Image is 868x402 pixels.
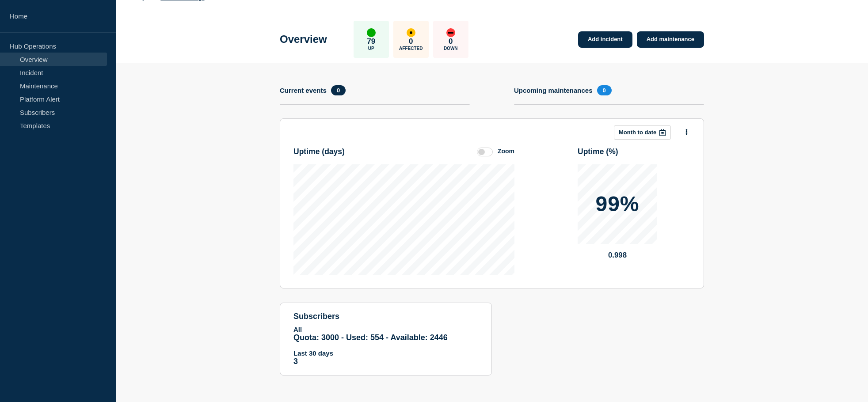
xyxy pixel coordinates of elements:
[578,147,618,156] h3: Uptime ( % )
[637,31,704,48] a: Add maintenance
[293,357,478,366] p: 3
[407,28,415,37] div: affected
[597,85,612,95] span: 0
[293,147,345,156] h3: Uptime ( days )
[514,87,593,94] h4: Upcoming maintenances
[293,333,448,342] span: Quota: 3000 - Used: 554 - Available: 2446
[399,46,423,51] p: Affected
[331,85,346,95] span: 0
[578,31,632,48] a: Add incident
[367,28,376,37] div: up
[293,312,478,321] h4: subscribers
[293,326,478,333] p: All
[498,148,514,155] div: Zoom
[619,129,656,136] p: Month to date
[367,37,375,46] p: 79
[293,349,478,357] p: Last 30 days
[449,37,453,46] p: 0
[614,125,671,140] button: Month to date
[280,33,327,46] h1: Overview
[280,87,327,94] h4: Current events
[446,28,455,37] div: down
[368,46,374,51] p: Up
[409,37,413,46] p: 0
[595,193,639,215] p: 99%
[578,251,657,260] p: 0.998
[444,46,458,51] p: Down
